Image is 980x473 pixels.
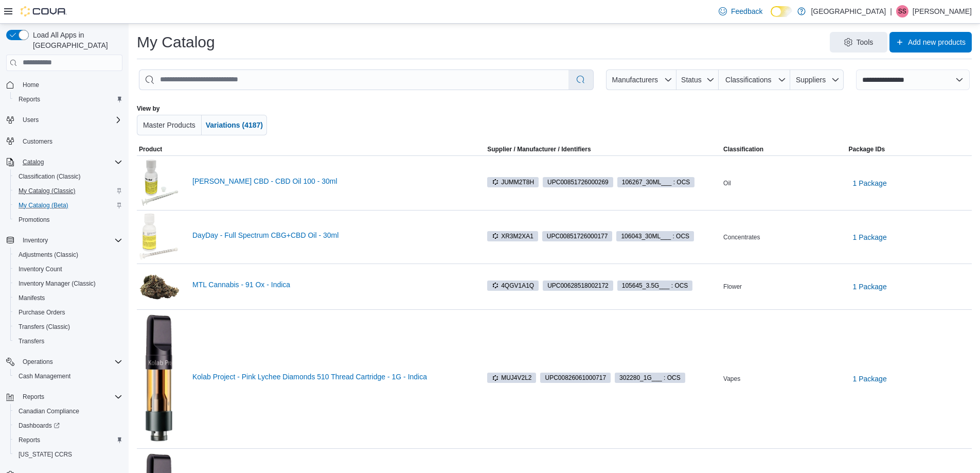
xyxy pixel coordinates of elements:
[29,30,122,50] span: Load All Apps in [GEOGRAPHIC_DATA]
[10,369,127,383] button: Cash Management
[857,37,874,47] span: Tools
[2,355,127,369] button: Operations
[19,265,62,273] span: Inventory Count
[913,5,972,17] p: [PERSON_NAME]
[853,232,887,242] span: 1 Package
[23,81,39,89] span: Home
[19,156,48,168] button: Catalog
[14,170,85,183] a: Classification (Classic)
[14,419,64,432] a: Dashboards
[790,69,844,90] button: Suppliers
[14,419,122,432] span: Dashboards
[139,273,180,301] img: MTL Cannabis - 91 Ox - Indica
[540,373,611,383] span: UPC‍00826061000717
[19,294,45,302] span: Manifests
[19,234,52,247] button: Inventory
[14,93,122,106] span: Reports
[487,281,539,291] span: 4QGV1A1Q
[19,156,122,168] span: Catalog
[10,213,127,227] button: Promotions
[721,281,846,293] div: Flower
[19,422,60,430] span: Dashboards
[889,32,972,52] button: Add new products
[14,335,48,347] a: Transfers
[14,277,100,290] a: Inventory Manager (Classic)
[14,249,122,261] span: Adjustments (Classic)
[622,281,688,290] span: 105645_3.5G___ : OCS
[487,373,536,383] span: MUJ4V2L2
[10,276,127,291] button: Inventory Manager (Classic)
[14,306,122,319] span: Purchase Orders
[14,405,83,417] a: Canadian Compliance
[10,92,127,107] button: Reports
[492,232,533,241] span: XR3M2XA1
[617,281,693,291] span: 105645_3.5G___ : OCS
[10,418,127,433] a: Dashboards
[19,114,122,126] span: Users
[853,178,887,188] span: 1 Package
[721,373,846,385] div: Vapes
[681,76,702,84] span: Status
[14,263,66,275] a: Inventory Count
[622,178,690,187] span: 106267_30ML___ : OCS
[14,321,74,333] a: Transfers (Classic)
[723,145,763,153] span: Classification
[23,358,53,366] span: Operations
[14,448,76,461] a: [US_STATE] CCRS
[14,292,122,304] span: Manifests
[139,145,162,153] span: Product
[492,373,531,382] span: MUJ4V2L2
[14,370,75,382] a: Cash Management
[14,335,122,347] span: Transfers
[487,177,539,187] span: JUMM2T8H
[908,37,966,47] span: Add new products
[10,169,127,184] button: Classification (Classic)
[547,281,609,290] span: UPC ‍00628518002172
[621,232,689,241] span: 106043_30ML___ : OCS
[23,236,48,244] span: Inventory
[139,158,180,208] img: Frank CBD - CBD Oil 100 - 30ml
[14,199,73,212] a: My Catalog (Beta)
[23,137,52,146] span: Customers
[19,356,122,368] span: Operations
[2,233,127,248] button: Inventory
[14,405,122,417] span: Canadian Compliance
[23,158,44,166] span: Catalog
[10,404,127,418] button: Canadian Compliance
[19,201,68,209] span: My Catalog (Beta)
[19,436,40,444] span: Reports
[853,282,887,292] span: 1 Package
[206,121,263,129] span: Variations (4187)
[2,390,127,404] button: Reports
[14,292,49,304] a: Manifests
[2,155,127,169] button: Catalog
[23,116,39,124] span: Users
[715,1,767,22] a: Feedback
[19,391,48,403] button: Reports
[19,187,76,195] span: My Catalog (Classic)
[19,216,50,224] span: Promotions
[19,308,65,317] span: Purchase Orders
[137,104,159,113] label: View by
[14,185,122,197] span: My Catalog (Classic)
[192,281,469,289] a: MTL Cannabis - 91 Ox - Indica
[137,32,215,52] h1: My Catalog
[10,262,127,276] button: Inventory Count
[202,115,267,135] button: Variations (4187)
[10,248,127,262] button: Adjustments (Classic)
[10,291,127,305] button: Manifests
[612,76,658,84] span: Manufacturers
[19,407,79,415] span: Canadian Compliance
[10,433,127,447] button: Reports
[19,78,122,91] span: Home
[543,281,613,291] span: UPC‍00628518002172
[2,113,127,127] button: Users
[19,372,70,380] span: Cash Management
[19,450,72,459] span: [US_STATE] CCRS
[21,6,67,16] img: Cova
[890,5,892,17] p: |
[547,178,609,187] span: UPC ‍00851726000269
[19,172,81,181] span: Classification (Classic)
[14,214,122,226] span: Promotions
[619,373,681,382] span: 302280_1G___ : OCS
